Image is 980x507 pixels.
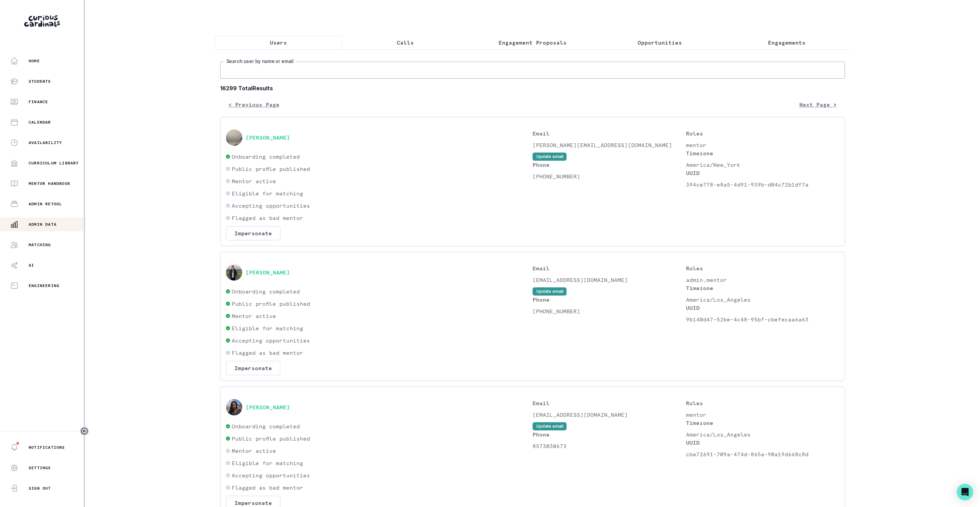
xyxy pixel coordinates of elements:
[533,276,686,284] p: [EMAIL_ADDRESS][DOMAIN_NAME]
[232,447,276,455] p: Mentor active
[686,141,839,149] p: mentor
[232,300,310,308] p: Public profile published
[232,471,310,479] p: Accepting opportunities
[686,304,839,312] p: UUID
[686,399,839,407] p: Roles
[686,296,839,304] p: America/Los_Angeles
[220,84,845,92] b: 16299 Total Results
[533,442,686,450] p: 8573030673
[232,214,303,222] p: Flagged as bad mentor
[226,226,280,240] button: Impersonate
[232,484,303,492] p: Flagged as bad mentor
[686,161,839,169] p: America/New_York
[686,284,839,292] p: Timezone
[533,287,567,296] button: Update email
[533,161,686,169] p: Phone
[232,153,300,161] p: Onboarding completed
[29,160,79,166] p: Curriculum Library
[533,129,686,138] p: Email
[957,484,973,500] div: Open Intercom Messenger
[80,427,89,435] button: Toggle sidebar
[533,172,686,180] p: [PHONE_NUMBER]
[533,422,567,430] button: Update email
[533,296,686,304] p: Phone
[29,445,65,450] p: Notifications
[533,153,567,161] button: Update email
[232,434,310,443] p: Public profile published
[29,99,48,105] p: Finance
[686,169,839,177] p: UUID
[686,430,839,439] p: America/Los_Angeles
[29,263,34,268] p: AI
[686,149,839,157] p: Timezone
[232,324,303,332] p: Eligible for matching
[29,58,40,64] p: Home
[232,422,300,430] p: Onboarding completed
[29,242,51,248] p: Matching
[397,38,414,47] p: Calls
[686,315,839,323] p: 9b140d47-52be-4c48-95bf-cbefecaa6a63
[246,269,290,276] button: [PERSON_NAME]
[686,411,839,419] p: mentor
[29,465,51,471] p: Settings
[232,349,303,357] p: Flagged as bad mentor
[533,411,686,419] p: [EMAIL_ADDRESS][DOMAIN_NAME]
[232,459,303,467] p: Eligible for matching
[232,189,303,197] p: Eligible for matching
[29,140,62,145] p: Availability
[232,336,310,345] p: Accepting opportunities
[686,439,839,447] p: UUID
[686,180,839,189] p: 394ce778-e8a5-4d91-939b-d04c72b1df7a
[638,38,682,47] p: Opportunities
[533,430,686,439] p: Phone
[29,120,51,125] p: Calendar
[686,276,839,284] p: admin,mentor
[533,141,686,149] p: [PERSON_NAME][EMAIL_ADDRESS][DOMAIN_NAME]
[232,177,276,185] p: Mentor active
[232,165,310,173] p: Public profile published
[29,181,70,186] p: Mentor Handbook
[232,202,310,210] p: Accepting opportunities
[533,399,686,407] p: Email
[791,98,845,111] button: Next Page >
[686,419,839,427] p: Timezone
[270,38,287,47] p: Users
[686,450,839,458] p: cbe72691-709a-474d-865a-90a19d668c8d
[533,307,686,315] p: [PHONE_NUMBER]
[232,287,300,296] p: Onboarding completed
[686,129,839,138] p: Roles
[246,134,290,141] button: [PERSON_NAME]
[24,15,60,27] img: Curious Cardinals Logo
[246,404,290,411] button: [PERSON_NAME]
[29,486,51,491] p: Sign Out
[29,283,59,288] p: Engineering
[226,361,280,375] button: Impersonate
[686,264,839,272] p: Roles
[232,312,276,320] p: Mentor active
[768,38,805,47] p: Engagements
[220,98,288,111] button: < Previous Page
[29,222,56,227] p: Admin Data
[499,38,567,47] p: Engagement Proposals
[29,201,62,207] p: Admin Retool
[533,264,686,272] p: Email
[29,79,51,84] p: Students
